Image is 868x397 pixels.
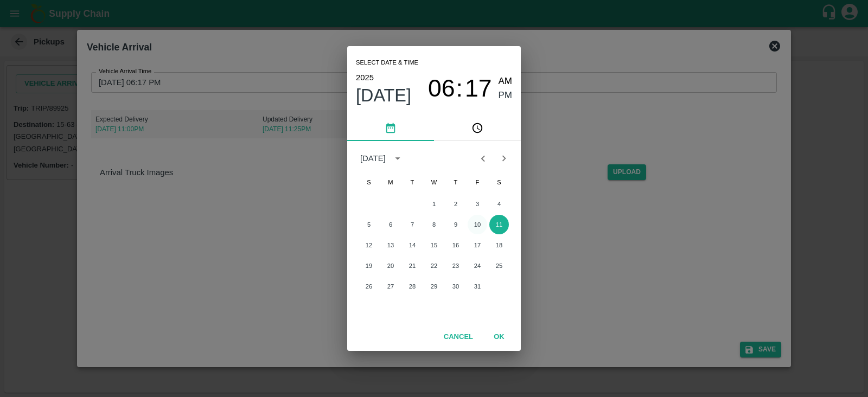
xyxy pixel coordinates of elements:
button: 06 [428,74,455,103]
button: 3 [468,194,487,214]
button: 19 [359,256,379,276]
button: 1 [424,194,444,214]
button: OK [482,328,516,347]
button: 8 [424,215,444,234]
button: 6 [381,215,400,234]
button: [DATE] [356,85,411,106]
button: 9 [446,215,465,234]
button: 31 [468,277,487,296]
button: 15 [424,235,444,255]
button: 7 [403,215,422,234]
button: 5 [359,215,379,234]
button: 2 [446,194,465,214]
button: 16 [446,235,465,255]
button: pick date [347,115,434,141]
button: 13 [381,235,400,255]
button: 2025 [356,71,374,85]
div: [DATE] [360,152,386,164]
button: pick time [434,115,521,141]
span: Saturday [489,171,509,193]
button: 17 [468,235,487,255]
button: 30 [446,277,465,296]
button: 29 [424,277,444,296]
span: Tuesday [403,171,422,193]
button: 25 [489,256,509,276]
button: 20 [381,256,400,276]
button: PM [499,88,513,103]
button: 21 [403,256,422,276]
span: : [456,74,463,103]
button: 17 [465,74,492,103]
button: Next month [494,148,514,169]
button: 14 [403,235,422,255]
button: 27 [381,277,400,296]
button: 11 [489,215,509,234]
button: 22 [424,256,444,276]
span: Friday [468,171,487,193]
button: 26 [359,277,379,296]
span: Monday [381,171,400,193]
span: Sunday [359,171,379,193]
button: 28 [403,277,422,296]
button: 23 [446,256,465,276]
span: Select date & time [356,55,418,71]
button: 12 [359,235,379,255]
button: Previous month [473,148,493,169]
button: 24 [468,256,487,276]
span: Thursday [446,171,465,193]
button: Cancel [439,328,477,347]
button: calendar view is open, switch to year view [389,150,406,167]
button: 10 [468,215,487,234]
span: Wednesday [424,171,444,193]
button: 4 [489,194,509,214]
button: 18 [489,235,509,255]
button: AM [499,74,513,89]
